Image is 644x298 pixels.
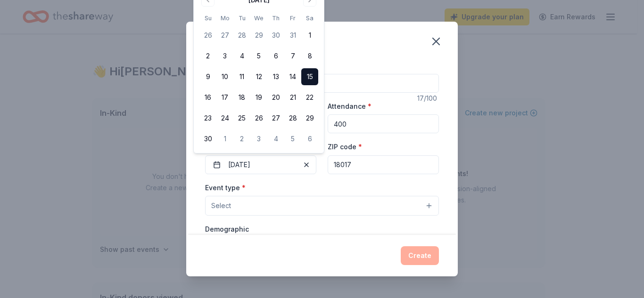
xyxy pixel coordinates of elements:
[205,155,316,174] button: [DATE]
[301,68,318,85] button: 15
[250,130,267,147] button: 3
[328,102,372,111] label: Attendance
[250,68,267,85] button: 12
[216,110,233,127] button: 24
[199,130,216,147] button: 30
[250,13,267,23] th: Wednesday
[284,110,301,127] button: 28
[199,89,216,106] button: 16
[301,27,318,44] button: 1
[250,110,267,127] button: 26
[250,48,267,64] button: 5
[233,110,250,127] button: 25
[284,68,301,85] button: 14
[250,27,267,44] button: 29
[216,13,233,23] th: Monday
[267,68,284,85] button: 13
[233,27,250,44] button: 28
[233,130,250,147] button: 2
[211,200,231,211] span: Select
[233,13,250,23] th: Tuesday
[267,48,284,64] button: 6
[216,27,233,44] button: 27
[417,93,439,104] div: 17 /100
[301,110,318,127] button: 29
[216,48,233,64] button: 3
[328,114,439,133] input: 20
[284,27,301,44] button: 31
[233,68,250,85] button: 11
[267,110,284,127] button: 27
[301,48,318,64] button: 8
[233,48,250,64] button: 4
[284,89,301,106] button: 21
[205,225,249,234] label: Demographic
[267,130,284,147] button: 4
[205,196,439,216] button: Select
[284,130,301,147] button: 5
[216,130,233,147] button: 1
[301,89,318,106] button: 22
[284,13,301,23] th: Friday
[267,13,284,23] th: Thursday
[233,89,250,106] button: 18
[250,89,267,106] button: 19
[199,13,216,23] th: Sunday
[199,27,216,44] button: 26
[301,13,318,23] th: Saturday
[216,89,233,106] button: 17
[267,89,284,106] button: 20
[205,183,246,193] label: Event type
[301,130,318,147] button: 6
[328,142,362,152] label: ZIP code
[267,27,284,44] button: 30
[284,48,301,64] button: 7
[199,110,216,127] button: 23
[328,155,439,174] input: 12345 (U.S. only)
[216,68,233,85] button: 10
[199,48,216,64] button: 2
[199,68,216,85] button: 9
